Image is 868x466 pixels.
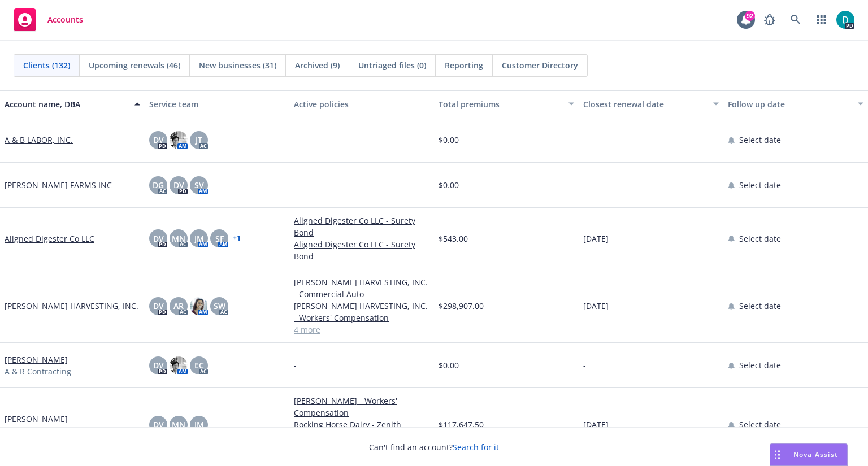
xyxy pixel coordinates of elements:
[836,11,854,29] img: photo
[583,300,609,312] span: [DATE]
[153,134,164,146] span: DV
[5,413,68,425] a: [PERSON_NAME]
[214,300,225,312] span: SW
[173,179,184,191] span: DV
[89,59,180,71] span: Upcoming renewals (46)
[439,179,459,191] span: $0.00
[502,59,578,71] span: Customer Directory
[723,90,868,117] button: Follow up date
[770,444,784,465] div: Drag to move
[810,8,833,31] a: Switch app
[583,233,609,245] span: [DATE]
[295,59,340,71] span: Archived (9)
[153,179,164,191] span: DG
[439,98,562,110] div: Total premiums
[439,134,459,146] span: $0.00
[439,300,484,312] span: $298,907.00
[739,419,781,430] span: Select date
[194,359,204,371] span: EC
[294,215,429,238] a: Aligned Digester Co LLC - Surety Bond
[294,300,429,324] a: [PERSON_NAME] HARVESTING, INC. - Workers' Compensation
[369,441,499,453] span: Can't find an account?
[294,324,429,336] a: 4 more
[583,419,609,430] span: [DATE]
[739,300,781,312] span: Select date
[5,233,94,245] a: Aligned Digester Co LLC
[770,443,848,466] button: Nova Assist
[153,233,164,245] span: DV
[5,300,138,312] a: [PERSON_NAME] HARVESTING, INC.
[173,300,184,312] span: AR
[9,4,88,36] a: Accounts
[47,15,83,24] span: Accounts
[153,419,164,430] span: DV
[294,98,429,110] div: Active policies
[294,359,297,371] span: -
[194,179,204,191] span: SV
[294,238,429,262] a: Aligned Digester Co LLC - Surety Bond
[5,179,112,191] a: [PERSON_NAME] FARMS INC
[215,233,224,245] span: SF
[434,90,579,117] button: Total premiums
[294,134,297,146] span: -
[289,90,434,117] button: Active policies
[793,450,838,459] span: Nova Assist
[172,233,185,245] span: MN
[583,98,706,110] div: Closest renewal date
[5,365,71,377] span: A & R Contracting
[5,134,73,146] a: A & B LABOR, INC.
[170,131,188,149] img: photo
[445,59,483,71] span: Reporting
[145,90,289,117] button: Service team
[439,233,468,245] span: $543.00
[172,419,185,430] span: MN
[149,98,285,110] div: Service team
[233,235,241,242] a: + 1
[190,297,208,315] img: photo
[5,354,68,365] a: [PERSON_NAME]
[23,59,70,71] span: Clients (132)
[294,276,429,300] a: [PERSON_NAME] HARVESTING, INC. - Commercial Auto
[358,59,426,71] span: Untriaged files (0)
[583,179,586,191] span: -
[294,395,429,419] a: [PERSON_NAME] - Workers' Compensation
[196,134,202,146] span: JT
[153,359,164,371] span: DV
[784,8,807,31] a: Search
[745,11,755,21] div: 92
[153,300,164,312] span: DV
[194,419,204,430] span: JM
[199,59,276,71] span: New businesses (31)
[5,98,128,110] div: Account name, DBA
[758,8,781,31] a: Report a Bug
[739,134,781,146] span: Select date
[294,419,429,454] a: Rocking Horse Dairy - Zenith (Package - CFP 00006574-12) BOR letter
[739,179,781,191] span: Select date
[583,134,586,146] span: -
[170,356,188,374] img: photo
[439,359,459,371] span: $0.00
[579,90,723,117] button: Closest renewal date
[739,359,781,371] span: Select date
[5,425,80,437] span: Rocking Horse Dairy
[728,98,851,110] div: Follow up date
[583,359,586,371] span: -
[739,233,781,245] span: Select date
[453,442,499,452] a: Search for it
[439,419,484,430] span: $117,647.50
[294,179,297,191] span: -
[194,233,204,245] span: JM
